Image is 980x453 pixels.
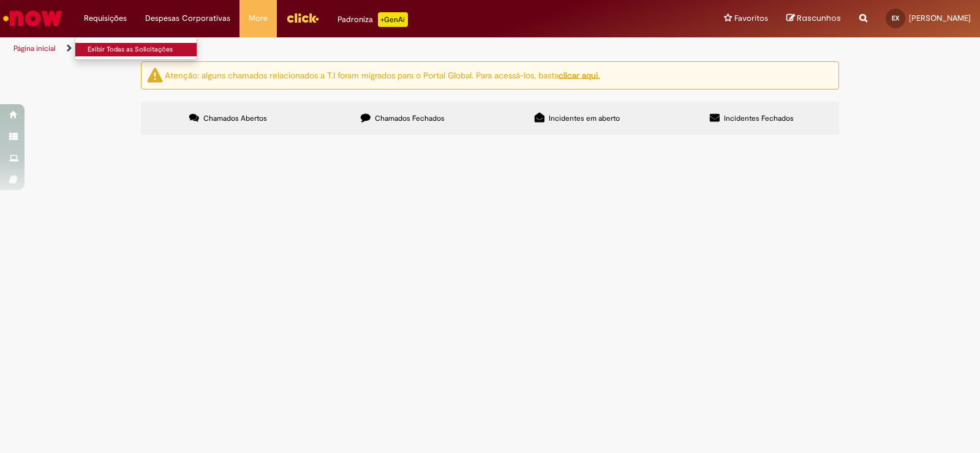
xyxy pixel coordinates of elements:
[378,12,408,27] p: +GenAi
[165,69,600,80] ng-bind-html: Atenção: alguns chamados relacionados a T.I foram migrados para o Portal Global. Para acessá-los,...
[203,113,267,123] span: Chamados Abertos
[724,113,794,123] span: Incidentes Fechados
[559,69,600,80] a: clicar aqui.
[9,37,644,60] ul: Trilhas de página
[249,12,268,25] span: More
[892,14,899,22] span: EX
[286,9,319,27] img: click_logo_yellow_360x200.png
[337,12,408,27] div: Padroniza
[734,12,768,25] span: Favoritos
[84,12,127,25] span: Requisições
[1,6,64,31] img: ServiceNow
[549,113,620,123] span: Incidentes em aberto
[75,43,210,56] a: Exibir Todas as Solicitações
[797,12,841,24] span: Rascunhos
[375,113,445,123] span: Chamados Fechados
[786,13,841,25] a: Rascunhos
[145,12,230,25] span: Despesas Corporativas
[909,13,971,23] span: [PERSON_NAME]
[75,37,197,60] ul: Requisições
[13,44,56,53] a: Página inicial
